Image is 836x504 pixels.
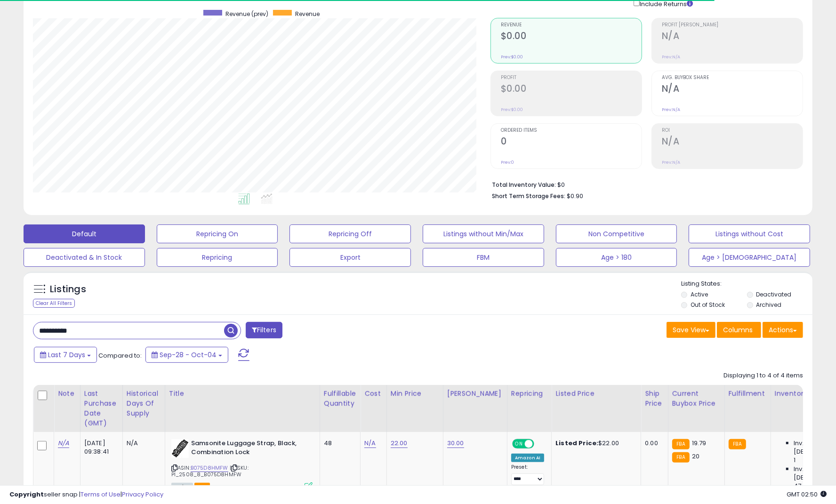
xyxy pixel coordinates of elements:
[645,389,664,408] div: Ship Price
[533,440,548,448] span: OFF
[689,248,810,267] button: Age > [DEMOGRAPHIC_DATA]
[692,452,699,461] span: 20
[324,439,353,448] div: 48
[127,439,158,448] div: N/A
[662,54,680,60] small: Prev: N/A
[24,248,145,267] button: Deactivated & In Stock
[672,389,721,408] div: Current Buybox Price
[729,439,746,449] small: FBA
[787,490,827,499] span: 2025-10-13 02:50 GMT
[50,283,86,296] h5: Listings
[391,389,439,399] div: Min Price
[794,482,801,490] span: 47
[756,290,792,298] label: Deactivated
[555,389,637,399] div: Listed Price
[692,439,707,448] span: 19.79
[492,178,796,190] li: $0
[723,371,803,380] div: Displaying 1 to 4 of 4 items
[157,224,278,243] button: Repricing On
[492,192,565,200] b: Short Term Storage Fees:
[98,351,142,360] span: Compared to:
[662,23,803,28] span: Profit [PERSON_NAME]
[717,322,761,338] button: Columns
[501,54,523,60] small: Prev: $0.00
[662,136,803,149] h2: N/A
[681,280,812,288] p: Listing States:
[501,31,642,43] h2: $0.00
[794,456,796,464] span: 1
[289,224,411,243] button: Repricing Off
[555,439,598,448] b: Listed Price:
[513,440,525,448] span: ON
[194,483,210,491] span: FBA
[511,389,547,399] div: Repricing
[662,31,803,43] h2: N/A
[9,490,163,499] div: seller snap | |
[191,464,228,472] a: B075D8HMFW
[729,389,767,399] div: Fulfillment
[756,301,782,309] label: Archived
[763,322,803,338] button: Actions
[662,83,803,96] h2: N/A
[667,322,715,338] button: Save View
[171,464,249,478] span: | SKU: PI_2508_8_B075D8HMFW
[169,389,316,399] div: Title
[672,452,690,463] small: FBA
[662,107,680,112] small: Prev: N/A
[423,248,544,267] button: FBM
[501,128,642,133] span: Ordered Items
[691,290,708,298] label: Active
[662,128,803,133] span: ROI
[34,347,97,363] button: Last 7 Days
[501,75,642,80] span: Profit
[191,439,305,459] b: Samsonite Luggage Strap, Black, Combination Lock
[672,439,690,449] small: FBA
[723,325,753,335] span: Columns
[145,347,228,363] button: Sep-28 - Oct-04
[423,224,544,243] button: Listings without Min/Max
[157,248,278,267] button: Repricing
[501,160,514,165] small: Prev: 0
[567,192,583,200] span: $0.90
[58,439,69,448] a: N/A
[295,10,320,18] span: Revenue
[511,454,544,462] div: Amazon AI
[501,136,642,149] h2: 0
[511,464,544,485] div: Preset:
[48,350,85,360] span: Last 7 Days
[9,490,44,499] strong: Copyright
[492,181,556,189] b: Total Inventory Value:
[171,439,313,489] div: ASIN:
[691,301,725,309] label: Out of Stock
[662,75,803,80] span: Avg. Buybox Share
[84,389,119,428] div: Last Purchase Date (GMT)
[127,389,161,418] div: Historical Days Of Supply
[556,224,677,243] button: Non Competitive
[645,439,660,448] div: 0.00
[689,224,810,243] button: Listings without Cost
[662,160,680,165] small: Prev: N/A
[160,350,217,360] span: Sep-28 - Oct-04
[84,439,115,456] div: [DATE] 09:38:41
[555,439,634,448] div: $22.00
[289,248,411,267] button: Export
[364,389,383,399] div: Cost
[501,23,642,28] span: Revenue
[364,439,376,448] a: N/A
[33,299,75,308] div: Clear All Filters
[447,439,464,448] a: 30.00
[501,107,523,112] small: Prev: $0.00
[225,10,268,18] span: Revenue (prev)
[391,439,408,448] a: 22.00
[58,389,76,399] div: Note
[501,83,642,96] h2: $0.00
[447,389,503,399] div: [PERSON_NAME]
[324,389,356,408] div: Fulfillable Quantity
[556,248,677,267] button: Age > 180
[80,490,121,499] a: Terms of Use
[24,224,145,243] button: Default
[171,439,189,458] img: 41GT8sZMkpL._SL40_.jpg
[122,490,163,499] a: Privacy Policy
[171,483,193,491] span: All listings currently available for purchase on Amazon
[246,322,282,338] button: Filters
